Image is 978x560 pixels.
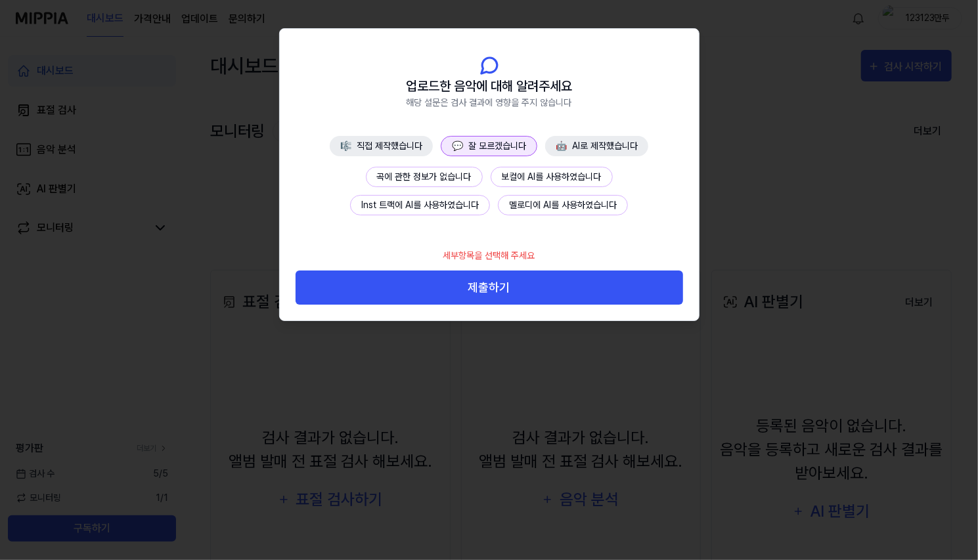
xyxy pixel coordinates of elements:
span: 업로드한 음악에 대해 알려주세요 [406,76,572,96]
span: 💬 [452,140,463,151]
span: 🤖 [556,140,567,151]
span: 해당 설문은 검사 결과에 영향을 주지 않습니다 [407,96,572,110]
button: Inst 트랙에 AI를 사용하였습니다 [350,195,490,215]
span: 🎼 [340,140,351,151]
button: 💬잘 모르겠습니다 [441,136,537,156]
button: 멜로디에 AI를 사용하였습니다 [498,195,628,215]
button: 🤖AI로 제작했습니다 [545,136,648,156]
button: 🎼직접 제작했습니다 [330,136,433,156]
button: 보컬에 AI를 사용하였습니다 [491,167,613,187]
div: 세부항목을 선택해 주세요 [435,241,543,270]
button: 제출하기 [296,270,683,305]
button: 곡에 관한 정보가 없습니다 [366,167,483,187]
